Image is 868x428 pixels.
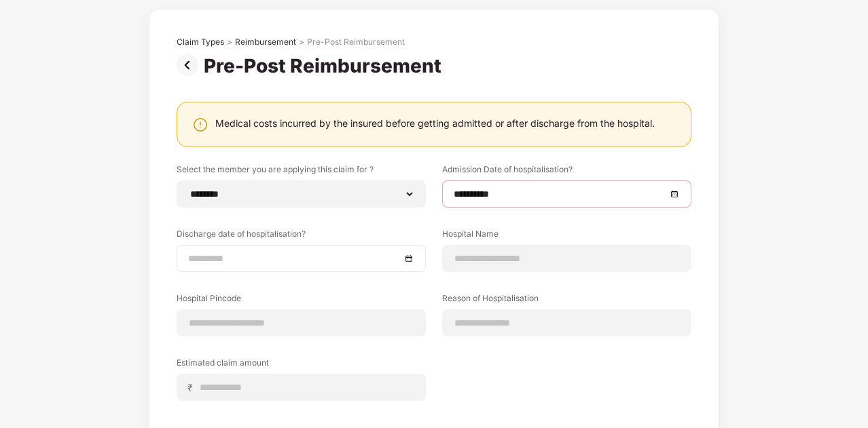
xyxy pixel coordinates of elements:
label: Admission Date of hospitalisation? [442,163,691,180]
img: svg+xml;base64,PHN2ZyBpZD0iUHJldi0zMngzMiIgeG1sbnM9Imh0dHA6Ly93d3cudzMub3JnLzIwMDAvc3ZnIiB3aWR0aD... [177,54,204,76]
div: Pre-Post Reimbursement [204,54,447,77]
div: > [299,37,304,47]
label: Hospital Pincode [177,292,426,309]
label: Select the member you are applying this claim for ? [177,163,426,180]
div: Claim Types [177,37,224,47]
div: > [227,37,232,47]
div: Reimbursement [235,37,296,47]
label: Hospital Name [442,228,691,245]
img: svg+xml;base64,PHN2ZyBpZD0iV2FybmluZ18tXzI0eDI0IiBkYXRhLW5hbWU9Ildhcm5pbmcgLSAyNHgyNCIgeG1sbnM9Im... [192,117,209,133]
label: Reason of Hospitalisation [442,292,691,309]
label: Discharge date of hospitalisation? [177,228,426,245]
div: Pre-Post Reimbursement [307,37,405,47]
div: Medical costs incurred by the insured before getting admitted or after discharge from the hospital. [215,117,655,130]
label: Estimated claim amount [177,357,426,374]
span: ₹ [187,381,198,394]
